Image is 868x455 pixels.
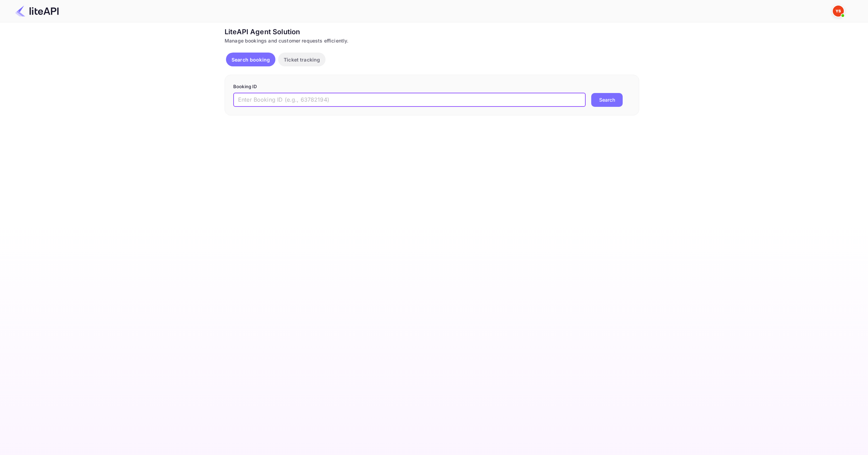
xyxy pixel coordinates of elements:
[232,56,270,63] p: Search booking
[833,6,844,17] img: Yandex Support
[225,37,639,44] div: Manage bookings and customer requests efficiently.
[233,93,586,107] input: Enter Booking ID (e.g., 63782194)
[225,27,639,37] div: LiteAPI Agent Solution
[233,83,631,90] p: Booking ID
[591,93,623,107] button: Search
[284,56,320,63] p: Ticket tracking
[15,6,59,17] img: LiteAPI Logo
